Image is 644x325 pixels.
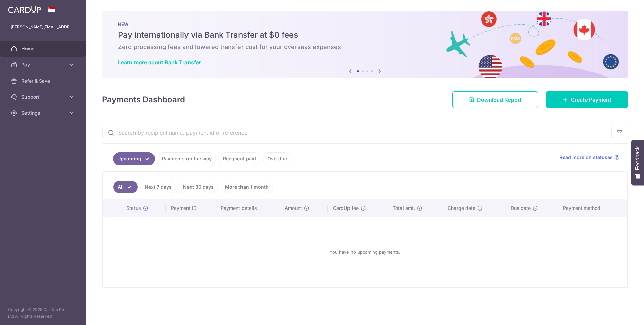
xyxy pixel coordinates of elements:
a: Download Report [452,91,538,108]
span: Create Payment [571,96,611,104]
span: Download Report [477,96,522,104]
th: Payment details [215,199,280,217]
th: Payment method [557,199,627,217]
span: Refer & Save [21,78,66,84]
img: Bank transfer banner [102,11,628,78]
span: Support [21,94,66,100]
a: Next 7 days [140,181,176,193]
h5: Pay internationally via Bank Transfer at $0 fees [118,30,612,40]
h6: Zero processing fees and lowered transfer cost for your overseas expenses [118,43,612,51]
span: CardUp fee [333,205,359,212]
button: Feedback - Show survey [631,140,644,185]
span: Pay [21,61,66,68]
span: Charge date [448,205,475,212]
a: All [113,181,138,193]
span: Read more on statuses [559,154,613,161]
a: Upcoming [113,152,155,165]
span: Amount [285,205,302,212]
span: Status [126,205,141,212]
img: CardUp [8,5,41,13]
a: Create Payment [546,91,628,108]
span: Total amt. [393,205,415,212]
a: More than 1 month [221,181,273,193]
a: Recipient paid [219,152,260,165]
input: Search by recipient name, payment id or reference [102,122,611,143]
a: Overdue [263,152,291,165]
p: NEW [118,21,612,27]
p: [PERSON_NAME][EMAIL_ADDRESS][DOMAIN_NAME] [11,24,75,30]
span: Feedback [635,146,641,170]
div: You have no upcoming payments. [111,223,619,282]
h4: Payments Dashboard [102,94,185,106]
span: Due date [511,205,531,212]
a: Next 30 days [179,181,218,193]
span: Home [21,45,66,52]
a: Read more on statuses [559,154,620,161]
a: Learn more about Bank Transfer [118,59,201,66]
span: Settings [21,110,66,117]
th: Payment ID [166,199,215,217]
a: Payments on the way [158,152,216,165]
